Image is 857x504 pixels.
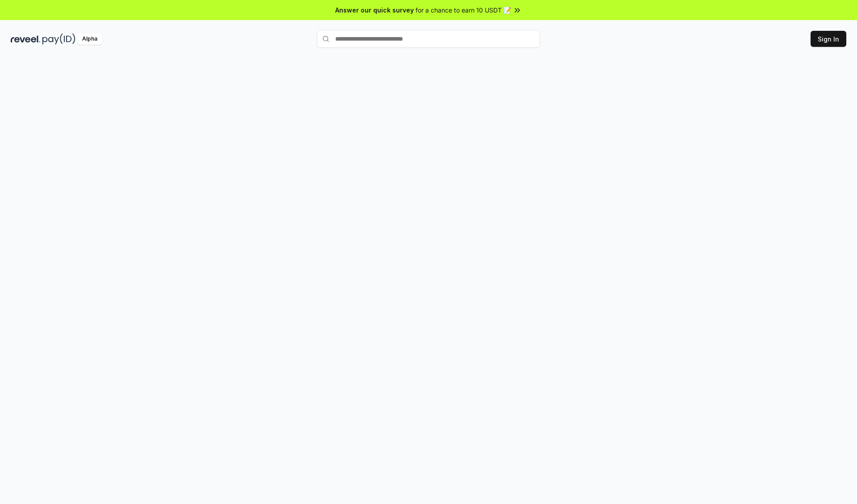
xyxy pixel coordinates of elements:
button: Sign In [811,31,846,47]
span: Answer our quick survey [335,5,414,15]
img: reveel_dark [11,33,41,45]
img: pay_id [42,33,75,45]
div: Alpha [77,33,102,45]
span: for a chance to earn 10 USDT 📝 [416,5,511,15]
